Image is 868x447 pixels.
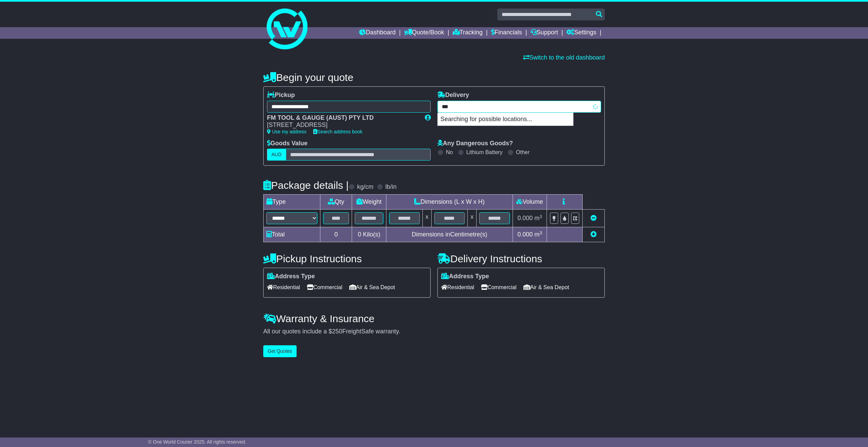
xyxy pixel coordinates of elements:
div: [STREET_ADDRESS] [267,121,418,129]
h4: Pickup Instructions [263,253,431,264]
td: Total [264,227,320,242]
a: Quote/Book [404,27,444,39]
a: Support [531,27,558,39]
label: Any Dangerous Goods? [437,140,513,147]
a: Switch to the old dashboard [523,54,605,61]
typeahead: Please provide city [437,101,601,113]
label: Address Type [267,273,315,280]
a: Remove this item [590,215,597,221]
span: m [534,231,542,238]
p: Searching for possible locations... [438,113,573,126]
button: Get Quotes [263,345,297,357]
span: m [534,215,542,221]
td: Volume [513,195,547,210]
td: Dimensions (L x W x H) [386,195,513,210]
a: Financials [491,27,522,39]
td: Qty [320,195,352,210]
a: Use my address [267,129,306,134]
span: Residential [267,282,300,293]
h4: Begin your quote [263,72,605,83]
label: Other [516,149,530,155]
label: lb/in [385,183,397,191]
td: Weight [352,195,386,210]
span: 0 [358,231,361,238]
span: Commercial [307,282,342,293]
a: Dashboard [359,27,396,39]
sup: 3 [539,214,542,219]
label: kg/cm [357,183,373,191]
div: FM TOOL & GAUGE (AUST) PTY LTD [267,114,418,122]
td: 0 [320,227,352,242]
label: Goods Value [267,140,307,147]
span: Commercial [481,282,516,293]
label: Address Type [441,273,489,280]
span: Residential [441,282,474,293]
sup: 3 [539,230,542,235]
label: AUD [267,149,286,161]
td: Type [264,195,320,210]
label: Pickup [267,92,295,99]
h4: Package details | [263,180,349,191]
td: x [422,210,431,227]
td: Dimensions in Centimetre(s) [386,227,513,242]
a: Search address book [313,129,362,134]
a: Add new item [590,231,597,238]
span: Air & Sea Depot [523,282,569,293]
span: © One World Courier 2025. All rights reserved. [148,439,246,445]
h4: Delivery Instructions [437,253,605,264]
label: Delivery [437,92,469,99]
span: 0.000 [517,231,533,238]
span: Air & Sea Depot [349,282,395,293]
label: No [446,149,453,155]
a: Tracking [453,27,483,39]
h4: Warranty & Insurance [263,313,605,324]
div: All our quotes include a $ FreightSafe warranty. [263,328,605,335]
span: 0.000 [517,215,533,221]
td: Kilo(s) [352,227,386,242]
a: Settings [566,27,596,39]
td: x [468,210,477,227]
label: Lithium Battery [466,149,503,155]
span: 250 [332,328,342,335]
